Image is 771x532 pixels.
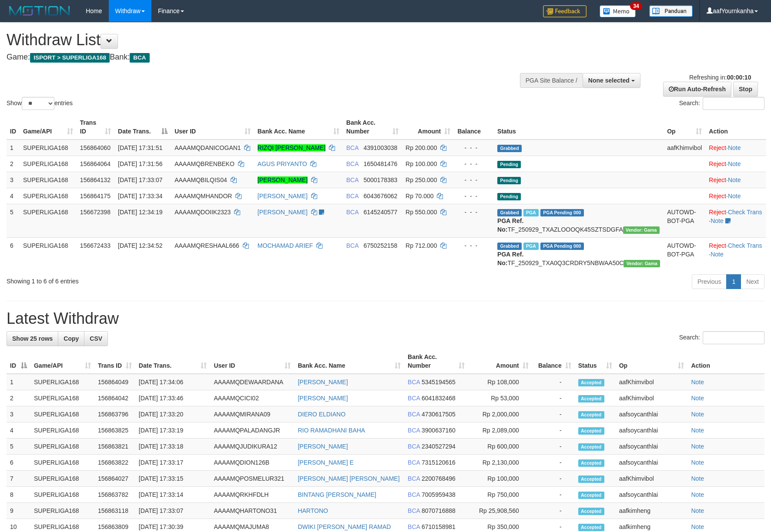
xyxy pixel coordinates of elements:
[705,204,766,237] td: · ·
[406,209,437,216] span: Rp 550.000
[258,160,307,167] a: AGUS PRIYANTO
[80,193,111,199] span: 156864175
[497,161,521,168] span: Pending
[258,209,308,216] a: [PERSON_NAME]
[540,243,584,250] span: PGA Pending
[90,335,102,342] span: CSV
[7,331,58,346] a: Show 25 rows
[118,209,162,216] span: [DATE] 12:34:19
[406,193,434,199] span: Rp 70.000
[616,487,688,503] td: aafsoycanthlai
[691,411,704,418] a: Note
[616,390,688,406] td: aafKhimvibol
[616,422,688,439] td: aafsoycanthlai
[30,422,94,439] td: SUPERLIGA168
[406,176,437,183] span: Rp 250.000
[210,455,294,471] td: AAAAMQDION126B
[7,390,30,406] td: 2
[210,439,294,455] td: AAAAMQJUDIKURA12
[705,188,766,204] td: ·
[532,422,575,439] td: -
[118,176,162,183] span: [DATE] 17:33:07
[135,503,211,519] td: [DATE] 17:33:07
[30,374,94,390] td: SUPERLIGA168
[711,251,724,258] a: Note
[532,487,575,503] td: -
[210,390,294,406] td: AAAAMQCICI02
[118,242,162,249] span: [DATE] 12:34:52
[691,427,704,434] a: Note
[578,379,604,386] span: Accepted
[298,427,365,434] a: RIO RAMADHANI BAHA
[94,471,135,487] td: 156864027
[174,209,231,216] span: AAAAMQDOIIK2323
[258,193,308,199] a: [PERSON_NAME]
[408,523,420,530] span: BCA
[741,274,764,289] a: Next
[497,251,523,266] b: PGA Ref. No:
[588,77,630,84] span: None selected
[468,471,532,487] td: Rp 100,000
[616,503,688,519] td: aafkimheng
[94,349,135,374] th: Trans ID: activate to sort column ascending
[114,115,171,140] th: Date Trans.: activate to sort column descending
[422,427,456,434] span: Copy 3900637160 to clipboard
[20,115,77,140] th: Game/API: activate to sort column ascending
[346,209,359,216] span: BCA
[363,160,397,167] span: Copy 1650481476 to clipboard
[578,459,604,467] span: Accepted
[691,443,704,450] a: Note
[468,439,532,455] td: Rp 600,000
[174,176,227,183] span: AAAAMQBILQIS04
[705,156,766,172] td: ·
[7,115,20,140] th: ID
[616,455,688,471] td: aafsoycanthlai
[118,144,162,151] span: [DATE] 17:31:51
[540,209,584,216] span: PGA Pending
[7,310,764,327] h1: Latest Withdraw
[578,427,604,435] span: Accepted
[532,390,575,406] td: -
[20,204,77,237] td: SUPERLIGA168
[210,487,294,503] td: AAAAMQRKHFDLH
[7,422,30,439] td: 4
[20,140,77,156] td: SUPERLIGA168
[543,5,587,17] img: Feedback.jpg
[727,74,751,81] strong: 00:00:10
[7,156,20,172] td: 2
[497,177,521,184] span: Pending
[457,160,490,168] div: - - -
[30,487,94,503] td: SUPERLIGA168
[687,349,764,374] th: Action
[454,115,494,140] th: Balance
[578,508,604,515] span: Accepted
[728,242,762,249] a: Check Trans
[80,160,111,167] span: 156864064
[7,349,30,374] th: ID: activate to sort column descending
[623,226,660,234] span: Vendor URL: https://trx31.1velocity.biz
[343,115,402,140] th: Bank Acc. Number: activate to sort column ascending
[298,395,348,402] a: [PERSON_NAME]
[422,379,456,386] span: Copy 5345194565 to clipboard
[649,5,693,17] img: panduan.png
[30,390,94,406] td: SUPERLIGA168
[298,491,376,498] a: BINTANG [PERSON_NAME]
[497,193,521,200] span: Pending
[691,459,704,466] a: Note
[728,193,741,199] a: Note
[578,395,604,402] span: Accepted
[298,523,391,530] a: DWIKI [PERSON_NAME] RAMAD
[363,144,397,151] span: Copy 4391003038 to clipboard
[210,422,294,439] td: AAAAMQPALADANGJR
[258,176,308,183] a: [PERSON_NAME]
[532,406,575,422] td: -
[575,349,616,374] th: Status: activate to sort column ascending
[630,2,642,10] span: 34
[616,374,688,390] td: aafKhimvibol
[210,471,294,487] td: AAAAMQPOSMELUR321
[135,390,211,406] td: [DATE] 17:33:46
[664,115,705,140] th: Op: activate to sort column ascending
[408,443,420,450] span: BCA
[7,237,20,271] td: 6
[709,193,726,199] a: Reject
